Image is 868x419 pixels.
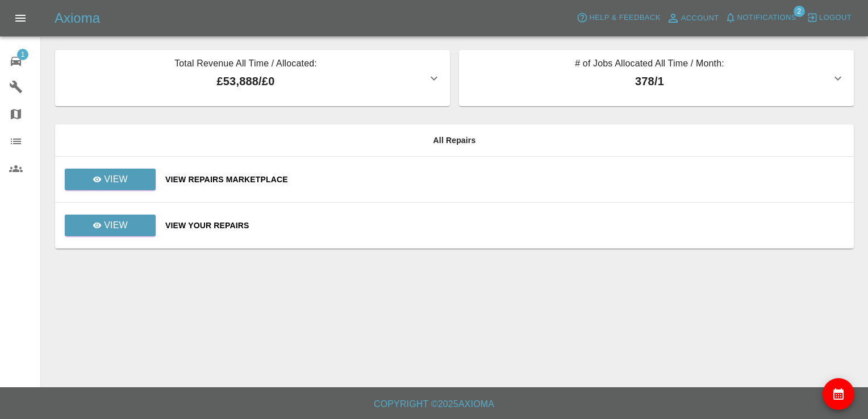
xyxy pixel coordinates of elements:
[804,9,854,27] button: Logout
[55,124,854,157] th: All Repairs
[65,215,156,236] a: View
[64,220,156,229] a: View
[722,9,799,27] button: Notifications
[7,5,34,32] button: Open drawer
[9,396,859,412] h6: Copyright © 2025 Axioma
[574,9,663,27] button: Help & Feedback
[55,9,100,27] h5: Axioma
[55,50,450,106] button: Total Revenue All Time / Allocated:£53,888/£0
[165,220,845,231] a: View Your Repairs
[104,173,128,186] p: View
[165,174,845,185] a: View Repairs Marketplace
[823,378,854,410] button: availability
[737,11,796,24] span: Notifications
[104,219,128,232] p: View
[65,169,156,190] a: View
[64,174,156,183] a: View
[459,50,854,106] button: # of Jobs Allocated All Time / Month:378/1
[64,73,427,90] p: £53,888 / £0
[819,11,852,24] span: Logout
[468,57,831,73] p: # of Jobs Allocated All Time / Month:
[17,49,28,60] span: 1
[468,73,831,90] p: 378 / 1
[589,11,660,24] span: Help & Feedback
[681,12,719,25] span: Account
[794,6,805,17] span: 2
[663,9,722,27] a: Account
[64,57,427,73] p: Total Revenue All Time / Allocated:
